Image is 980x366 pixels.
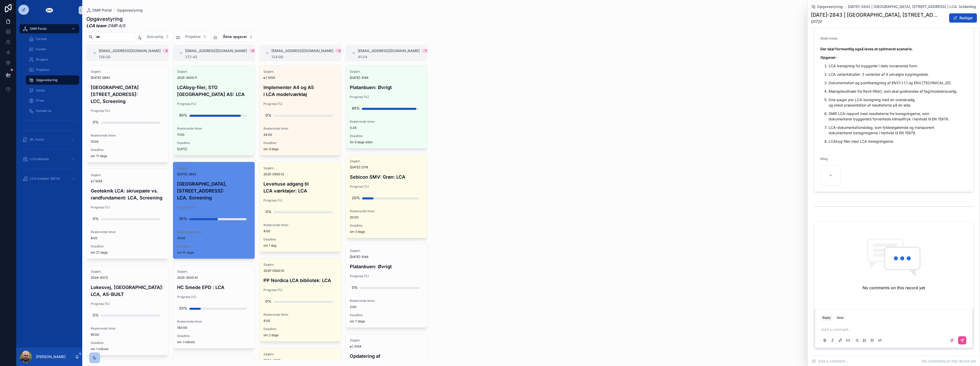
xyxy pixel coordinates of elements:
[91,326,164,331] span: Resterende timer
[86,23,125,29] span: -
[345,65,428,149] a: Sagsnr.[DATE]-3146Platanbuen: ØvrigtProgress (%)95%Resterende timer0:24Deadlinefor 6 dage siden
[91,269,164,274] span: Sagsnr.
[263,263,337,267] span: Sagsnr.
[185,34,201,39] span: Projekter
[177,269,251,274] span: Sagsnr.
[263,229,337,233] span: 4:00
[36,68,50,72] span: Projekter
[91,187,164,201] h4: Geoteknik LCA: skruepæle vs. randfundament: LCA, Screening
[26,86,79,95] a: Issues
[91,276,164,280] span: 2024-4073
[263,237,337,242] span: Deadline
[91,154,107,158] p: om 17 dage
[93,214,99,224] div: 0%
[350,255,423,259] span: [DATE]-3146
[30,177,60,181] span: LCA modeller (BETA)
[91,140,164,144] span: 15:00
[837,316,844,320] div: Note
[263,147,279,151] p: om 3 dage
[811,4,843,9] a: Opgavestyring
[263,244,276,248] p: om 1 dag
[829,97,967,108] p: One-pager per LCA-beregning med en overskuelig og enkel præsentation af resultaterne på én side.
[263,180,337,194] h4: Levehuse adgang til LCA værktøjer: LCA
[817,4,843,9] span: Opgavestyring
[350,224,423,228] span: Deadline
[350,76,423,80] span: [DATE]-3146
[93,117,99,127] div: 0%
[820,36,837,40] span: Beskrivelse
[147,34,163,39] span: Ansvarlig
[177,295,251,299] span: Progress (%)
[91,341,164,345] span: Deadline
[177,236,251,240] span: 14:00
[91,284,164,298] h4: Lokesvej, [GEOGRAPHIC_DATA]: LCA, AS-BUILT
[177,127,251,131] span: Resterende timer
[820,157,828,161] span: Bilag
[91,251,108,255] p: om 27 dage
[829,89,967,94] p: Mængdeudtræk fra Revit-fil(er), som skal godkendes af fag/modelansvarlig.
[350,344,423,349] span: ø | 1054
[45,6,53,14] img: App logo
[425,49,427,53] div: 7
[345,155,428,238] a: Sagsnr.[DATE]-2176Sebicon SMV: Grøn: LCAProgress (%)20%Resterende timer20:00Deadlineom 3 dage
[108,23,125,28] em: DMR A/S
[91,84,164,105] h4: [GEOGRAPHIC_DATA][STREET_ADDRESS]: LCC, Screening
[263,327,337,331] span: Deadline
[812,359,848,364] span: Add a comment...
[91,173,164,177] span: Sagsnr.
[350,263,423,270] h4: Platanbuen: Øvrigt
[177,284,251,291] h4: HC Smede EPD : LCA
[263,358,337,362] span: 2024-4203
[177,172,251,176] span: [DATE]-2843
[177,251,194,255] p: om 10 dage
[263,102,337,106] span: Progress (%)
[263,70,337,74] span: Sagsnr.
[811,18,938,25] em: 0172t
[177,180,251,201] h4: [GEOGRAPHIC_DATA], [STREET_ADDRESS]: LCA, Screening
[263,277,337,284] h4: PP Nordica LCA bibliotek: LCA
[91,205,164,209] span: Progress (%)
[86,23,106,28] em: LCA team
[177,326,251,330] span: 140:00
[848,4,976,9] span: [DATE]-2843 | [GEOGRAPHIC_DATA], [STREET_ADDRESS] | LCA: Screening
[86,169,169,259] a: Sagsnr.ø | 1054Geoteknik LCA: skruepæle vs. randfundament: LCA, ScreeningProgress (%)0%Resterende...
[263,313,337,317] span: Resterende timer
[177,359,251,363] span: Sagsnr.
[271,55,341,59] div: 124:00
[86,265,169,355] a: Sagsnr.2024-4073Lokesvej, [GEOGRAPHIC_DATA]: LCA, AS-BUILTProgress (%)0%Resterende timer65:00Dead...
[181,32,211,42] button: Select Button
[350,313,423,317] span: Deadline
[30,138,44,142] span: iBL Portal
[177,276,251,280] span: 2025-3000.10
[829,111,967,122] p: DMR LCA-rapport med resultaterne fra beregningerne, som dokumenterer byggeriets forventede klimaa...
[99,48,161,53] span: [EMAIL_ADDRESS][DOMAIN_NAME]
[350,274,423,278] span: Progress (%)
[263,166,337,170] span: Sagsnr.
[177,147,187,151] p: [DATE]
[863,285,925,291] h2: No comments on this record yet
[820,315,833,321] button: Reply
[179,110,187,120] div: 90%
[185,55,255,59] div: 272:42
[265,110,271,120] div: 0%
[350,159,423,163] span: Sagsnr.
[350,230,365,234] p: om 3 dage
[91,76,164,80] span: [DATE]-2843
[265,296,271,306] div: 0%
[91,230,164,234] span: Resterende timer
[263,352,337,356] span: Sagsnr.
[91,70,164,74] span: Sagsnr.
[26,75,79,85] a: Opgavestyring
[173,162,255,259] a: Sagsnr.[DATE]-2843[GEOGRAPHIC_DATA], [STREET_ADDRESS]: LCA, ScreeningProgress (%)50%Resterende ti...
[829,80,967,85] p: Dokumentation og pointberegning af ENV1.1.1.1 og ENV.[TECHNICAL_ID].
[177,244,251,248] span: Deadline
[263,269,337,273] span: 2025-0500.10
[16,21,82,190] div: scrollable content
[36,109,51,113] span: Kontakt os
[263,319,337,323] span: 4:00
[350,70,423,74] span: Sagsnr.
[142,32,174,42] button: Select Button
[263,84,337,98] h4: Implementer A4 og A5 i LCA modelværktøj
[265,207,271,217] div: 0%
[26,65,79,74] a: Projekter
